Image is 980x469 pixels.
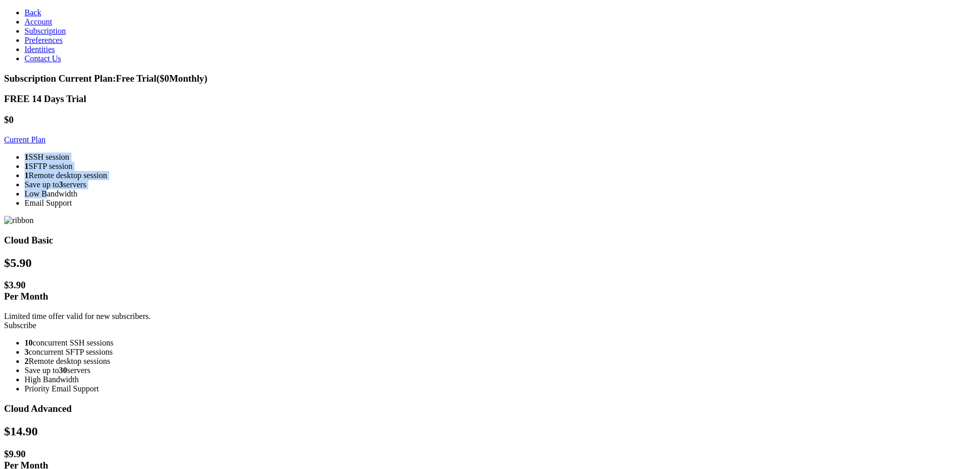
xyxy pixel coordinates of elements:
span: Limited time offer valid for new subscribers. [4,312,151,320]
li: Email Support [24,199,976,208]
li: SSH session [24,153,976,162]
a: Account [24,17,52,26]
a: Preferences [24,36,63,44]
h2: $ 5.90 [4,256,976,270]
h1: $ 3.90 [4,280,976,302]
h3: Subscription [4,73,976,84]
li: Save up to servers [24,180,976,189]
strong: 3 [24,348,29,356]
li: concurrent SSH sessions [24,338,976,348]
strong: 1 [24,153,29,161]
a: Current Plan [4,135,45,144]
a: Contact Us [24,54,61,63]
a: Identities [24,45,55,54]
strong: 10 [24,338,33,347]
li: Save up to servers [24,366,976,375]
h2: $ 14.90 [4,425,976,438]
div: Per Month [4,291,976,302]
a: Subscribe [4,321,36,330]
strong: 3 [59,180,63,189]
strong: 1 [24,162,29,170]
strong: 1 [24,171,29,180]
li: Low Bandwidth [24,189,976,199]
a: Subscription [24,27,66,35]
h3: FREE 14 Days Trial [4,93,976,105]
span: Current Plan: Free Trial ($ 0 Monthly) [59,73,208,84]
strong: 30 [59,366,67,375]
li: High Bandwidth [24,375,976,384]
h1: $0 [4,114,976,126]
h3: Cloud Basic [4,235,976,246]
li: Priority Email Support [24,384,976,393]
h3: Cloud Advanced [4,403,976,414]
li: concurrent SFTP sessions [24,348,976,357]
img: ribbon [4,216,34,225]
li: Remote desktop sessions [24,357,976,366]
a: Back [24,8,41,17]
strong: 2 [24,357,29,365]
li: SFTP session [24,162,976,171]
li: Remote desktop session [24,171,976,180]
